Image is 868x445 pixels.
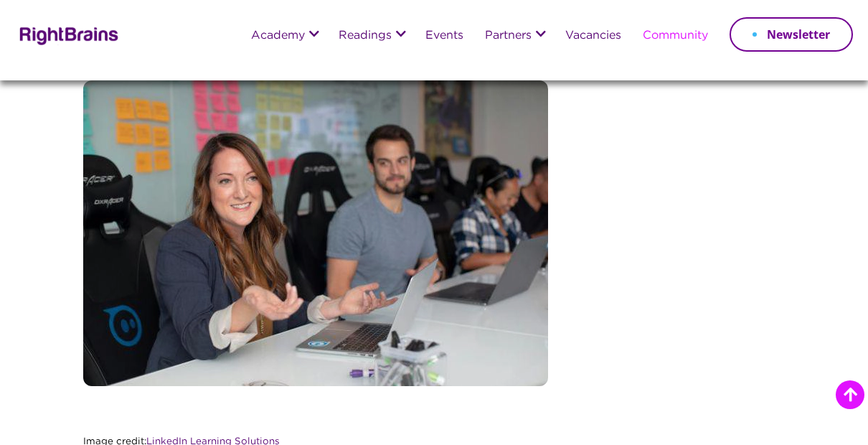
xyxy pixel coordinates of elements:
a: Academy [251,30,305,42]
img: Rightbrains [15,24,119,45]
a: Events [425,30,463,42]
a: Vacancies [565,30,621,42]
a: Readings [339,30,392,42]
a: Partners [485,30,532,42]
a: Community [643,30,708,42]
a: Newsletter [730,17,853,52]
